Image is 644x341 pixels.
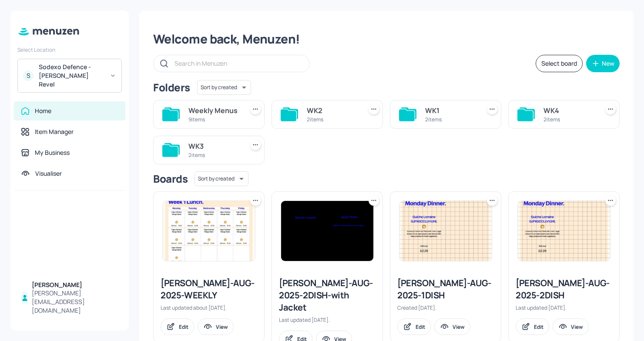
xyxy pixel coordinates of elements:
div: Sort by created [195,170,248,187]
div: Last updated [DATE]. [279,316,376,324]
div: Visualiser [35,169,62,178]
div: [PERSON_NAME]-AUG-2025-2DISH-with Jacket [279,277,376,314]
div: My Business [35,148,70,157]
div: 9 items [188,116,240,123]
div: Sort by created [197,79,251,96]
div: Boards [153,172,188,186]
div: 2 items [188,151,240,159]
input: Search in Menuzen [174,57,301,70]
div: 2 items [425,116,476,123]
div: View [453,323,465,331]
div: [PERSON_NAME] [32,281,118,289]
div: 2 items [543,116,595,123]
div: [PERSON_NAME]-AUG-2025-1DISH [397,277,494,301]
div: Item Manager [35,127,74,136]
div: WK2 [307,105,358,116]
div: WK4 [543,105,595,116]
div: [PERSON_NAME][EMAIL_ADDRESS][DOMAIN_NAME] [32,289,118,315]
img: 2025-08-06-175448710006414mtfxt0123.jpeg [518,201,610,261]
div: Welcome back, Menuzen! [153,31,620,47]
div: New [602,60,614,67]
div: S [23,70,34,81]
div: Select Location [17,46,122,53]
div: Last updated [DATE]. [516,304,612,311]
div: WK1 [425,105,476,116]
div: View [216,323,228,331]
div: Edit [416,323,425,331]
div: Sodexo Defence - [PERSON_NAME] Revel [39,63,104,89]
img: 2025-09-11-17575870388115kzimtcfjlg.jpeg [281,201,373,261]
div: Home [35,107,51,115]
div: 2 items [307,116,358,123]
div: Edit [179,323,188,331]
div: Created [DATE]. [397,304,494,311]
div: Last updated about [DATE]. [161,304,257,311]
div: Edit [534,323,543,331]
div: Folders [153,80,190,94]
div: [PERSON_NAME]-AUG-2025-WEEKLY [161,277,257,301]
button: Select board [536,55,583,72]
div: View [571,323,583,331]
img: 2025-08-06-175448710006414mtfxt0123.jpeg [399,201,492,261]
img: 2025-08-13-1755106304385k5dp9j5cm9o.jpeg [163,201,255,261]
div: [PERSON_NAME]-AUG-2025-2DISH [516,277,612,301]
button: New [586,55,620,72]
div: Weekly Menus [188,105,240,116]
div: WK3 [188,141,240,151]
